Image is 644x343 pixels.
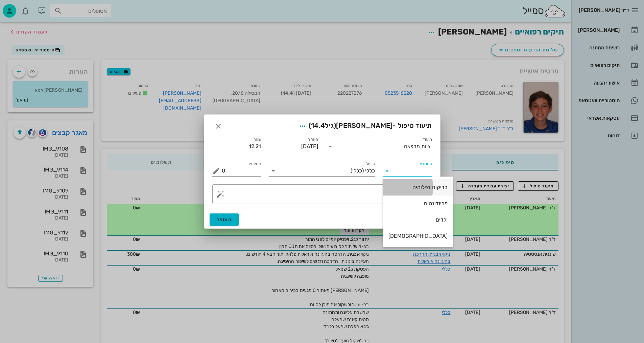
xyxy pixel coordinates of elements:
[388,216,448,223] div: ילדים
[404,143,431,150] div: צוות מרפאה
[418,161,432,166] label: קטגוריה
[366,161,375,166] label: טיפול
[365,168,375,174] span: כללי
[311,121,325,130] span: 14.4
[388,233,448,239] div: [DEMOGRAPHIC_DATA]
[254,137,261,142] label: שעה
[336,121,392,130] span: [PERSON_NAME]
[309,121,336,130] span: (גיל )
[307,137,318,142] label: תאריך
[388,200,448,207] div: פריודונטיה
[210,213,239,226] button: הוספה
[296,120,432,132] span: תיעוד טיפול -
[388,184,448,190] div: בדיקות וצילומים
[212,167,220,175] button: מחיר ₪ appended action
[216,217,232,223] span: הוספה
[423,137,432,142] label: תיעוד
[248,161,261,166] label: מחיר ₪
[326,141,432,152] div: תיעודצוות מרפאה
[351,168,364,174] span: (כללי)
